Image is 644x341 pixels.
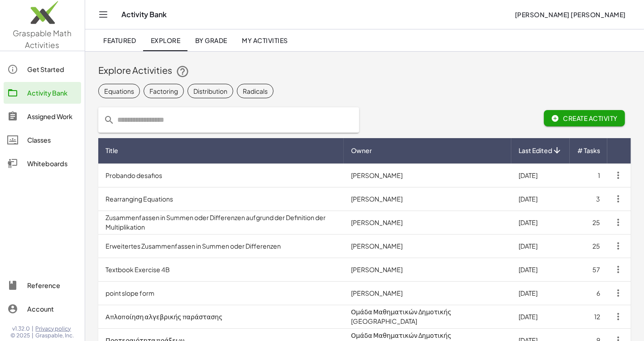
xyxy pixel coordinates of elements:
div: Explore Activities [98,64,631,78]
a: Privacy policy [36,325,74,332]
i: prepended action [104,115,115,125]
td: Απλοποίηση αλγεβρικής παράστασης [98,305,344,328]
td: 3 [570,187,607,211]
td: [DATE] [511,187,570,211]
td: [PERSON_NAME] [344,258,511,281]
td: [DATE] [511,163,570,187]
button: Create Activity [544,110,625,126]
div: Classes [27,134,77,145]
span: Explore [150,36,180,44]
div: Radicals [243,86,268,96]
td: Zusammenfassen in Summen oder Differenzen aufgrund der Definition der Multiplikation [98,211,344,234]
div: Equations [104,86,134,96]
span: v1.32.0 [13,325,30,332]
td: 12 [570,305,607,328]
td: point slope form [98,281,344,305]
td: [PERSON_NAME] [344,234,511,258]
td: Textbook Exercise 4B [98,258,344,281]
span: Title [106,146,118,155]
span: By Grade [195,36,227,44]
td: [PERSON_NAME] [344,281,511,305]
span: Owner [351,146,372,155]
div: Distribution [193,86,227,96]
span: | [32,332,34,339]
span: © 2025 [11,332,30,339]
td: 25 [570,234,607,258]
td: Rearranging Equations [98,187,344,211]
td: [DATE] [511,258,570,281]
div: Factoring [149,86,178,96]
span: Graspable Math Activities [13,28,72,50]
span: Create Activity [551,114,618,122]
td: [PERSON_NAME] [344,163,511,187]
td: 6 [570,281,607,305]
td: [DATE] [511,281,570,305]
button: [PERSON_NAME] [PERSON_NAME] [507,6,633,23]
a: Assigned Work [4,106,81,127]
a: Account [4,298,81,320]
td: 57 [570,258,607,281]
div: Account [27,303,77,314]
a: Reference [4,274,81,296]
td: [DATE] [511,234,570,258]
span: Last Edited [519,146,552,155]
td: [PERSON_NAME] [344,211,511,234]
span: | [32,325,34,332]
div: Reference [27,280,77,291]
td: [DATE] [511,211,570,234]
div: Assigned Work [27,111,77,122]
button: Toggle navigation [96,7,111,22]
td: [DATE] [511,305,570,328]
td: 25 [570,211,607,234]
div: Get Started [27,64,77,75]
span: [PERSON_NAME] [PERSON_NAME] [514,10,626,19]
td: Probando desafios [98,163,344,187]
div: Activity Bank [27,87,77,98]
span: # Tasks [577,146,600,155]
td: Ομάδα Μαθηματικών Δημοτικής [GEOGRAPHIC_DATA] [344,305,511,328]
span: Graspable, Inc. [36,332,74,339]
td: 1 [570,163,607,187]
a: Whiteboards [4,153,81,174]
span: Featured [103,36,136,44]
a: Classes [4,129,81,151]
td: [PERSON_NAME] [344,187,511,211]
div: Whiteboards [27,158,77,169]
a: Get Started [4,58,81,80]
a: Activity Bank [4,82,81,104]
td: Erweitertes Zusammenfassen in Summen oder Differenzen [98,234,344,258]
span: My Activities [242,36,288,44]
